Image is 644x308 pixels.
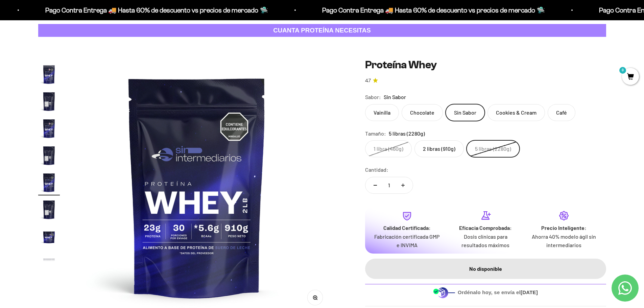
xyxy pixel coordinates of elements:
[38,253,60,275] img: Proteína Whey
[38,199,60,220] img: Proteína Whey
[365,77,371,85] span: 4.7
[622,73,639,81] a: 0
[365,259,606,279] button: No disponible
[384,93,406,101] span: Sin Sabor
[38,24,606,37] a: CUANTA PROTEÍNA NECESITAS
[38,253,60,277] button: Ir al artículo 11
[521,289,538,295] b: [DATE]
[38,145,60,166] img: Proteína Whey
[365,58,606,71] h1: Proteína Whey
[393,177,413,193] button: Aumentar cantidad
[365,93,381,101] legend: Sabor:
[38,91,60,114] button: Ir al artículo 5
[38,64,60,87] button: Ir al artículo 4
[38,64,60,85] img: Proteína Whey
[38,199,60,222] button: Ir al artículo 9
[38,91,60,112] img: Proteína Whey
[38,145,60,168] button: Ir al artículo 7
[365,177,385,193] button: Reducir cantidad
[273,27,371,34] strong: CUANTA PROTEÍNA NECESITAS
[44,5,267,16] p: Pago Contra Entrega 🚚 Hasta 60% de descuento vs precios de mercado 🛸
[459,224,512,231] strong: Eficacia Comprobada:
[383,224,431,231] strong: Calidad Certificada:
[38,118,60,139] img: Proteína Whey
[38,118,60,141] button: Ir al artículo 6
[38,226,60,247] img: Proteína Whey
[373,232,441,250] p: Fabricación certificada GMP e INVIMA
[365,165,388,174] label: Cantidad:
[38,172,60,193] img: Proteína Whey
[541,224,587,231] strong: Precio Inteligente:
[458,289,538,296] span: Ordénalo hoy, se envía el
[321,5,544,16] p: Pago Contra Entrega 🚚 Hasta 60% de descuento vs precios de mercado 🛸
[530,232,598,250] p: Ahorra 40% modelo ágil sin intermediarios
[389,129,425,138] span: 5 libras (2280g)
[452,232,519,250] p: Dosis clínicas para resultados máximos
[365,129,386,138] legend: Tamaño:
[365,77,606,85] a: 4.74.7 de 5.0 estrellas
[379,264,593,273] div: No disponible
[38,172,60,195] button: Ir al artículo 8
[38,226,60,250] button: Ir al artículo 10
[433,287,455,298] img: Despacho sin intermediarios
[619,66,627,74] mark: 0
